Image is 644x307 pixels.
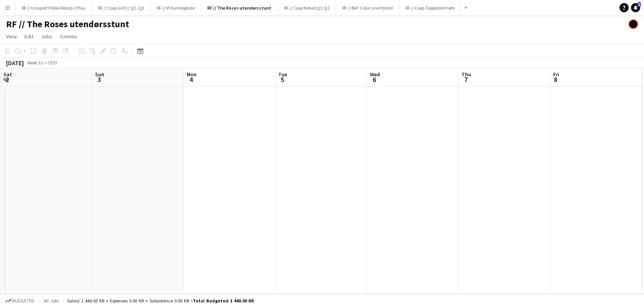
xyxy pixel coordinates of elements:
[637,2,641,7] span: 1
[277,75,287,84] span: 5
[38,31,56,41] a: Jobs
[278,0,336,15] button: RF // Coop Kebab Q1-Q2
[16,0,92,15] button: RF // Unisport X Nike Ready 2 Play
[552,75,559,84] span: 8
[6,59,24,67] div: [DATE]
[201,0,278,15] button: RF // The Roses utendørsstunt
[3,31,20,41] a: View
[278,71,287,78] span: Tue
[42,298,61,304] span: All jobs
[94,75,104,84] span: 3
[151,0,201,15] button: RF // VY Kundeglede
[553,71,559,78] span: Fri
[369,75,380,84] span: 6
[399,0,461,15] button: RF // Coop Toppledermøte
[631,3,640,12] a: 1
[336,0,399,15] button: RF // BAT Color Line Hybrid
[95,71,104,78] span: Sun
[3,71,12,78] span: Sat
[462,71,471,78] span: Thu
[12,298,34,304] span: Budgeted
[67,298,254,304] div: Salary 1 440.00 KR + Expenses 0.00 KR + Subsistence 0.00 KR =
[21,31,36,41] a: Edit
[6,33,17,40] span: View
[6,18,129,30] h1: RF // The Roses utendørsstunt
[460,75,471,84] span: 7
[629,20,638,29] app-user-avatar: Hin Shing Cheung
[92,0,151,15] button: RF // Coop Grill // Q2 -Q3
[186,75,197,84] span: 4
[193,298,254,304] span: Total Budgeted 1 440.00 KR
[187,71,197,78] span: Mon
[60,33,77,40] span: Comms
[48,60,58,66] div: CEST
[57,31,80,41] a: Comms
[41,33,53,40] span: Jobs
[2,75,12,84] span: 2
[370,71,380,78] span: Wed
[25,60,44,66] span: Week 31
[25,33,33,40] span: Edit
[4,297,36,305] button: Budgeted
